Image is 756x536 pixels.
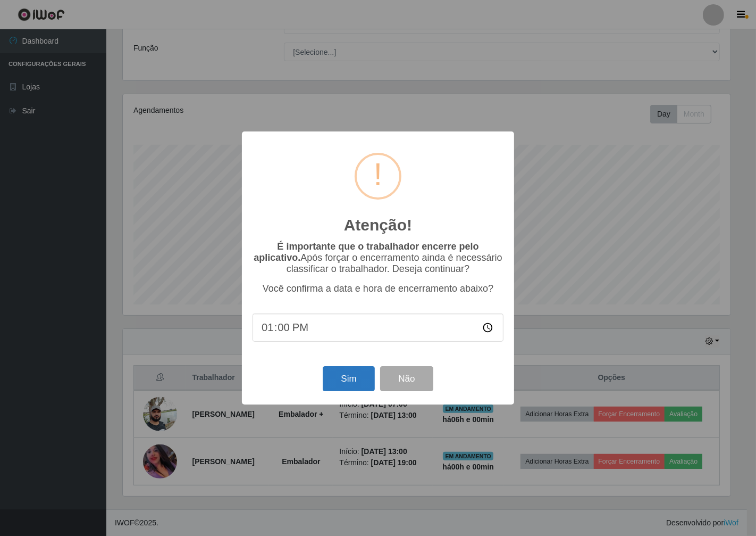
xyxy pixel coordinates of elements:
[253,283,503,294] p: Você confirma a data e hora de encerramento abaixo?
[323,366,374,391] button: Sim
[253,241,503,275] p: Após forçar o encerramento ainda é necessário classificar o trabalhador. Deseja continuar?
[254,241,478,263] b: É importante que o trabalhador encerre pelo aplicativo.
[380,366,433,391] button: Não
[344,216,412,235] h2: Atenção!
